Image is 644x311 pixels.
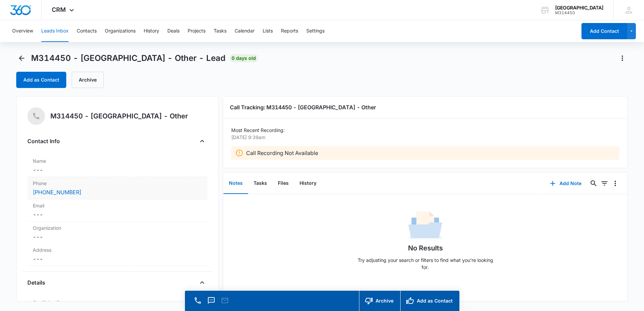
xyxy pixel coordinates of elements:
h5: M314450 - [GEOGRAPHIC_DATA] - Other [50,111,188,121]
span: CRM [52,6,66,13]
button: Add Note [543,175,588,192]
button: Text [207,296,216,305]
button: Close [197,277,208,288]
button: Actions [617,53,628,64]
button: Leads Inbox [41,20,69,42]
button: Deals [167,20,180,42]
button: Reports [281,20,298,42]
a: Text [207,300,216,306]
label: Name [33,157,202,164]
div: Name--- [27,155,208,177]
button: History [144,20,159,42]
h3: Call Tracking: M314450 - [GEOGRAPHIC_DATA] - Other [230,103,621,111]
a: [PHONE_NUMBER] [33,188,81,196]
div: account id [555,10,603,15]
label: Qualifying Status [33,299,202,306]
dd: --- [33,210,202,219]
button: Calendar [235,20,255,42]
h4: Details [27,279,45,287]
p: Call Recording Not Available [246,149,318,157]
button: Back [16,53,27,64]
button: Filters [599,178,610,189]
button: Archive [72,72,104,88]
button: Settings [306,20,325,42]
h1: No Results [408,243,443,253]
button: Overview [12,20,33,42]
button: Add as Contact [16,72,66,88]
button: Overflow Menu [610,178,621,189]
button: Contacts [77,20,97,42]
button: Add Contact [581,23,627,39]
a: Call [193,300,202,306]
button: Close [197,136,208,147]
button: Tasks [214,20,226,42]
button: Archive [359,291,400,311]
label: Organization [33,224,202,231]
img: No Data [408,209,442,243]
dd: --- [33,233,202,241]
label: Address [33,246,202,253]
p: [DATE] 9:39am [231,134,616,141]
button: Call [193,296,202,305]
button: Notes [223,173,248,194]
p: Most Recent Recording: [231,127,620,134]
dd: --- [33,166,202,174]
button: Tasks [248,173,272,194]
button: Projects [188,20,206,42]
button: Files [272,173,294,194]
dd: --- [33,255,202,263]
label: Email [33,202,202,209]
div: Phone[PHONE_NUMBER] [27,177,208,199]
button: History [294,173,322,194]
p: Try adjusting your search or filters to find what you’re looking for. [354,257,496,271]
div: account name [555,5,603,10]
h4: Contact Info [27,137,60,145]
button: Organizations [105,20,136,42]
div: Address--- [27,244,208,266]
div: Email--- [27,199,208,222]
button: Search... [588,178,599,189]
span: M314450 - [GEOGRAPHIC_DATA] - Other - Lead [31,53,225,63]
div: Organization--- [27,222,208,244]
button: Lists [263,20,273,42]
span: 0 days old [230,54,258,62]
button: Add as Contact [400,291,459,311]
label: Phone [33,180,202,187]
